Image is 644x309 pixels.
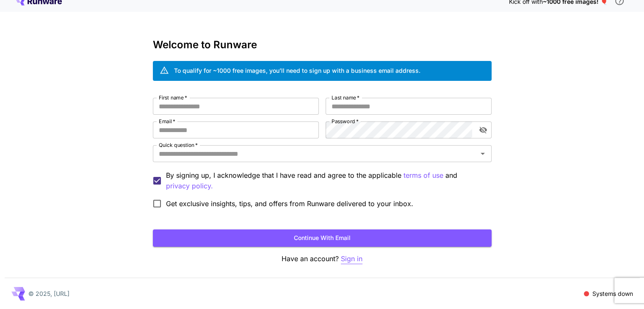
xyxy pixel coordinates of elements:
div: To qualify for ~1000 free images, you’ll need to sign up with a business email address. [174,66,420,75]
label: First name [159,94,187,101]
button: By signing up, I acknowledge that I have read and agree to the applicable terms of use and [166,181,213,191]
p: Systems down [592,289,633,298]
label: Last name [332,94,359,101]
button: By signing up, I acknowledge that I have read and agree to the applicable and privacy policy. [404,170,443,181]
button: toggle password visibility [475,122,491,138]
label: Quick question [159,141,198,149]
label: Email [159,118,175,125]
button: Sign in [341,254,362,264]
p: Have an account? [153,254,492,264]
p: terms of use [404,170,443,181]
p: © 2025, [URL] [28,289,69,298]
label: Password [332,118,359,125]
p: privacy policy. [166,181,213,191]
h3: Welcome to Runware [153,39,492,51]
button: Continue with email [153,229,492,247]
button: Open [477,148,489,160]
span: Get exclusive insights, tips, and offers from Runware delivered to your inbox. [166,199,413,209]
p: By signing up, I acknowledge that I have read and agree to the applicable and [166,170,485,191]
